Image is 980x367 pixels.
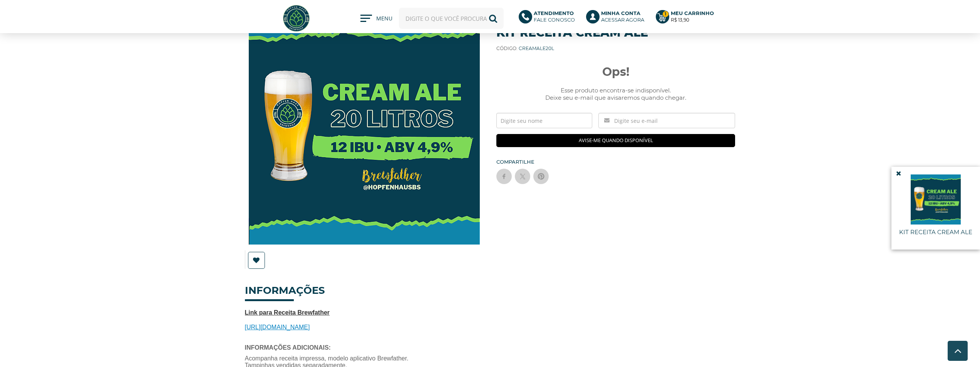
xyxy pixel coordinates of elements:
img: twitter sharing button [519,173,526,180]
p: Fale conosco [534,10,575,23]
strong: Link para Receita Brewfather [245,309,330,316]
img: facebook sharing button [500,173,508,180]
input: Digite seu nome [496,113,592,128]
span: Esse produto encontra-se indisponível. Deixe seu e-mail que avisaremos quando chegar. [496,87,735,101]
p: Acessar agora [601,10,644,23]
button: Buscar [482,8,504,29]
img: Kit Receita Cream Ale [249,13,480,245]
img: cream-ale-tnhdegg7un.png [911,174,961,225]
a: [URL][DOMAIN_NAME] [245,323,310,331]
span: CREAMALE20L [519,45,554,51]
span: MENU [376,15,391,26]
span: Ops! [496,65,735,79]
b: Atendimento [534,10,574,16]
span: Kit Receita Cream Ale [899,228,972,236]
strong: R$ 13,90 [671,17,689,23]
img: Hopfen Haus BrewShop [282,4,311,33]
button: MENU [360,15,391,22]
a: AtendimentoFale conosco [519,10,578,27]
a: Minha ContaAcessar agora [586,10,648,27]
input: Digite o que você procura [399,8,504,29]
span: INFORMAÇÕES ADICIONAIS: [245,344,331,351]
input: Avise-me quando disponível [496,134,735,147]
b: Meu Carrinho [671,10,714,16]
strong: 1 [662,11,669,17]
b: Minha Conta [601,10,640,16]
a: Lista de Desejos [245,252,270,269]
b: Código: [496,45,518,51]
img: pinterest sharing button [537,173,545,180]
